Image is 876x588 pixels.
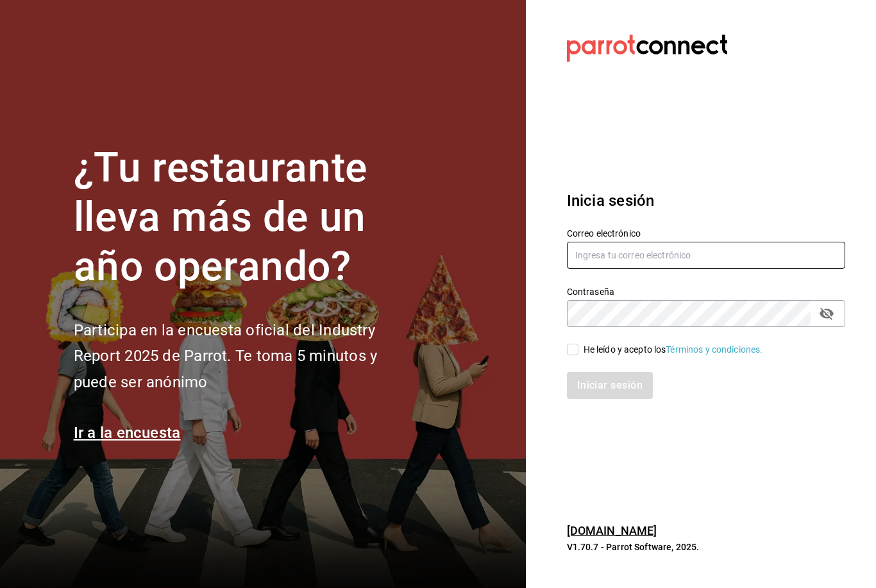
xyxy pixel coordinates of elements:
a: [DOMAIN_NAME] [567,524,657,537]
div: He leído y acepto los [584,343,763,357]
label: Correo electrónico [567,229,845,238]
button: passwordField [816,303,838,324]
a: Términos y condiciones. [666,344,762,355]
p: V1.70.7 - Parrot Software, 2025. [567,541,845,553]
a: Ir a la encuesta [74,424,181,442]
h1: ¿Tu restaurante lleva más de un año operando? [74,144,420,291]
h3: Inicia sesión [567,189,845,212]
label: Contraseña [567,287,845,296]
input: Ingresa tu correo electrónico [567,242,845,269]
h2: Participa en la encuesta oficial del Industry Report 2025 de Parrot. Te toma 5 minutos y puede se... [74,317,420,396]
